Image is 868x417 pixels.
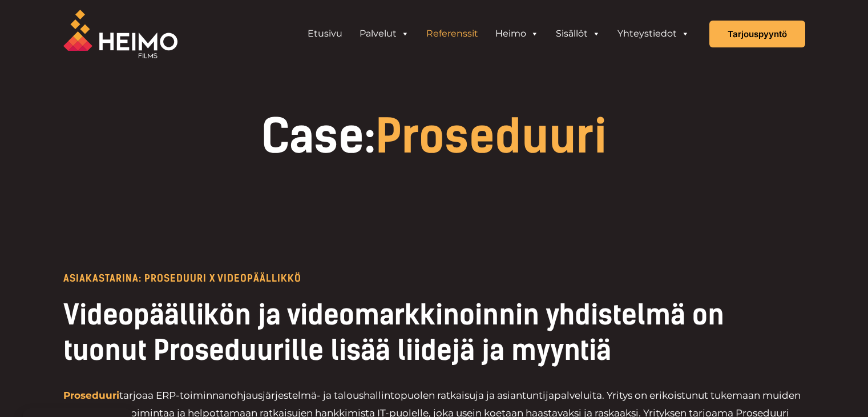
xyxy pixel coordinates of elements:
[63,274,805,283] p: Asiakastarina: Proseduuri X Videopäällikkö
[261,109,376,164] span: Case:
[293,22,704,45] aside: Header Widget 1
[487,22,547,45] a: Heimo
[299,22,351,45] a: Etusivu
[63,10,177,58] img: Heimo Filmsin logo
[709,21,805,47] a: Tarjouspyyntö
[418,22,487,45] a: Referenssit
[63,114,805,159] h1: Proseduuri
[351,22,418,45] a: Palvelut
[63,297,805,368] h2: Videopäällikön ja videomarkkinoinnin yhdistelmä on tuonut Proseduurille lisää liidejä ja myyntiä
[609,22,698,45] a: Yhteystiedot
[547,22,609,45] a: Sisällöt
[63,390,119,401] a: Proseduuri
